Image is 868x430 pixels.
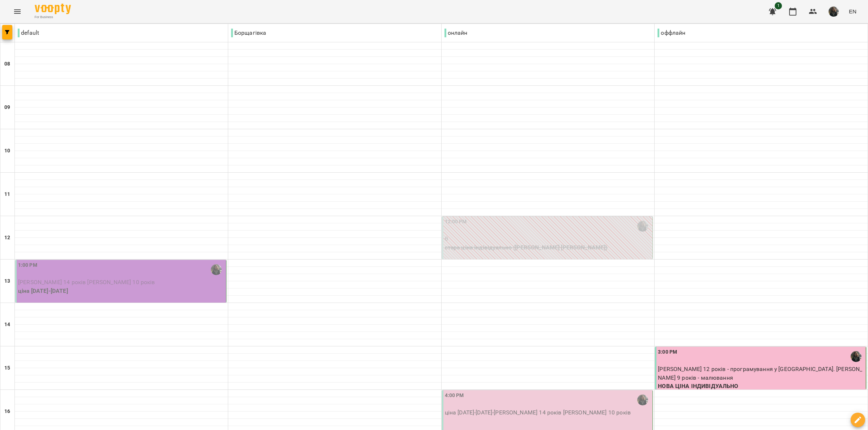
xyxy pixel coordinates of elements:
img: Voopty Logo [35,4,71,14]
h6: 11 [4,190,10,198]
img: Щербаков Максим [851,351,861,362]
img: Щербаков Максим [637,395,648,405]
span: EN [849,8,856,15]
img: Щербаков Максим [637,221,648,232]
h6: 16 [4,408,10,416]
h6: 10 [4,147,10,155]
img: Щербаков Максим [211,264,222,275]
p: оффлайн [658,29,685,37]
label: 3:00 PM [658,348,677,356]
h6: 13 [4,277,10,285]
button: Menu [9,3,26,20]
h6: 12 [4,234,10,242]
p: ціна [DATE]-[DATE] [18,287,225,295]
p: default [18,29,39,37]
h6: 08 [4,60,10,68]
p: стара ціна індівідуально (⁨[PERSON_NAME] [PERSON_NAME]) [445,243,651,252]
button: EN [846,5,859,18]
p: Борщагівка [231,29,267,37]
img: 33f9a82ed513007d0552af73e02aac8a.jpg [829,7,839,17]
span: [PERSON_NAME] 12 років - програмування у [GEOGRAPHIC_DATA]. [PERSON_NAME] 9 років - малювання [658,366,862,381]
p: онлайн [444,29,468,37]
p: 0 [445,235,651,243]
label: 12:00 PM [445,218,467,226]
p: НОВА ЦІНА ІНДИВІДУАЛЬНО [658,382,864,391]
label: 4:00 PM [445,392,464,400]
span: 1 [775,2,782,9]
p: ціна [DATE]-[DATE] - [PERSON_NAME] 14 років [PERSON_NAME] 10 років [445,408,651,417]
label: 1:00 PM [18,261,37,269]
span: For Business [35,15,71,20]
h6: 09 [4,104,10,111]
h6: 14 [4,321,10,329]
span: [PERSON_NAME] 14 років [PERSON_NAME] 10 років [18,279,155,286]
h6: 15 [4,364,10,372]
